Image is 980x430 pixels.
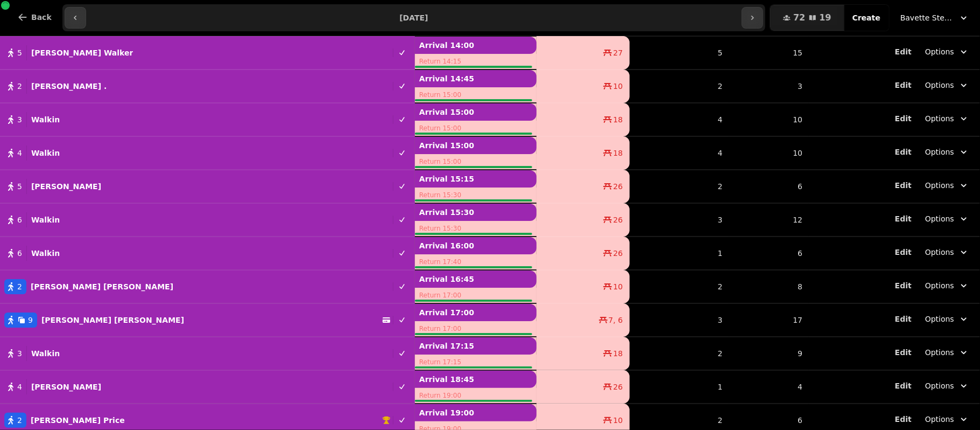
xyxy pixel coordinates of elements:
span: Edit [895,349,912,356]
span: 6 [17,214,22,225]
span: Options [925,380,954,391]
td: 15 [729,36,809,70]
span: Options [925,80,954,91]
span: Options [925,180,954,191]
p: Arrival 15:15 [415,170,537,188]
span: Options [925,46,954,57]
p: [PERSON_NAME] Price [31,415,125,426]
span: 7, 6 [609,315,623,325]
span: 10 [613,415,623,426]
td: 1 [630,237,729,270]
p: Arrival 17:15 [415,337,537,355]
td: 12 [729,203,809,237]
button: Options [919,410,976,429]
span: Options [925,213,954,224]
p: [PERSON_NAME] [31,181,101,192]
button: Edit [895,347,912,358]
span: Back [31,13,52,21]
button: Edit [895,113,912,124]
p: [PERSON_NAME] [31,382,101,392]
span: Options [925,347,954,358]
p: Arrival 18:45 [415,371,537,388]
button: Edit [895,46,912,57]
button: Options [919,109,976,128]
p: Return 17:00 [415,321,537,336]
td: 1 [630,370,729,404]
span: Bavette Steakhouse - [PERSON_NAME] [900,12,954,23]
td: 3 [630,303,729,337]
p: Return 15:00 [415,154,537,169]
p: Return 15:30 [415,188,537,203]
span: 72 [793,13,805,22]
button: Back [9,4,60,30]
button: Edit [895,280,912,291]
p: Return 15:30 [415,221,537,236]
span: 18 [613,114,623,125]
td: 5 [630,36,729,70]
td: 2 [630,337,729,370]
p: Return 17:40 [415,254,537,269]
button: Options [919,142,976,162]
td: 10 [729,136,809,170]
td: 8 [729,270,809,303]
p: Walkin [31,214,60,225]
span: Edit [895,282,912,289]
span: Options [925,414,954,425]
td: 2 [630,270,729,303]
button: Bavette Steakhouse - [PERSON_NAME] [894,8,976,27]
span: 2 [17,81,22,92]
p: [PERSON_NAME] Walker [31,47,133,58]
button: Edit [895,314,912,324]
td: 9 [729,337,809,370]
p: Arrival 17:00 [415,304,537,321]
button: 7219 [770,5,844,31]
p: Arrival 15:30 [415,204,537,221]
span: 9 [28,315,33,325]
td: 17 [729,303,809,337]
p: Arrival 14:45 [415,70,537,87]
button: Edit [895,213,912,224]
span: 2 [17,281,22,292]
span: Edit [895,81,912,89]
span: Create [852,14,880,22]
p: Return 15:00 [415,121,537,136]
span: 5 [17,181,22,192]
span: 18 [613,148,623,158]
p: Walkin [31,148,60,158]
button: Options [919,376,976,396]
td: 2 [630,70,729,103]
td: 10 [729,103,809,136]
p: Walkin [31,348,60,359]
span: 5 [17,47,22,58]
p: Walkin [31,248,60,259]
span: 2 [17,415,22,426]
p: Arrival 15:00 [415,137,537,154]
span: 10 [613,281,623,292]
td: 3 [630,203,729,237]
p: Return 14:15 [415,54,537,69]
button: Options [919,209,976,228]
p: Walkin [31,114,60,125]
span: Edit [895,415,912,423]
span: 3 [17,348,22,359]
button: Edit [895,180,912,191]
span: 3 [17,114,22,125]
td: 4 [630,136,729,170]
span: Options [925,247,954,258]
p: [PERSON_NAME] . [31,81,107,92]
button: Create [844,5,889,31]
span: Edit [895,182,912,189]
span: Edit [895,382,912,390]
span: Edit [895,248,912,256]
button: Options [919,75,976,95]
td: 6 [729,170,809,203]
span: 6 [17,248,22,259]
span: 4 [17,382,22,392]
span: Edit [895,48,912,56]
td: 6 [729,237,809,270]
span: Options [925,113,954,124]
span: Edit [895,315,912,323]
p: Arrival 16:45 [415,271,537,288]
p: Return 17:15 [415,355,537,370]
button: Options [919,343,976,362]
